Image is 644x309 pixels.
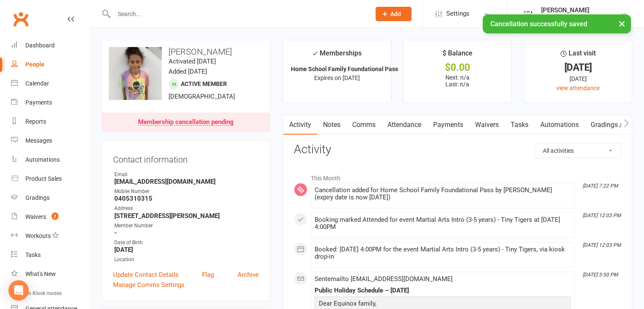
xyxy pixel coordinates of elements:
[469,115,505,135] a: Waivers
[427,115,469,135] a: Payments
[169,58,216,65] time: Activated [DATE]
[283,115,317,135] a: Activity
[411,63,503,72] div: $0.00
[583,242,621,248] i: [DATE] 12:03 PM
[11,246,89,265] a: Tasks
[411,74,503,88] p: Next: n/a Last: n/a
[238,270,259,280] a: Archive
[312,50,318,58] i: ✓
[381,115,427,135] a: Attendance
[11,131,89,150] a: Messages
[315,246,571,260] div: Booked: [DATE] 4:00PM for the event Martial Arts Intro (3-5 years) - Tiny Tigers, via kiosk drop-in
[169,68,207,75] time: Added [DATE]
[25,270,56,277] div: What's New
[317,115,346,135] a: Notes
[181,80,227,87] span: Active member
[113,152,259,164] h3: Contact information
[114,246,259,254] strong: [DATE]
[109,47,263,56] h3: [PERSON_NAME]
[114,239,259,247] div: Date of Birth
[583,183,618,189] i: [DATE] 7:22 PM
[583,212,621,218] i: [DATE] 12:03 PM
[114,188,259,196] div: Mobile Number
[114,178,259,185] strong: [EMAIL_ADDRESS][DOMAIN_NAME]
[25,194,50,201] div: Gradings
[532,63,624,72] div: [DATE]
[11,226,89,246] a: Workouts
[11,55,89,74] a: People
[11,207,89,226] a: Waivers 2
[315,275,453,283] span: Sent email to [EMAIL_ADDRESS][DOMAIN_NAME]
[483,14,631,33] div: Cancellation successfully saved
[25,156,60,163] div: Automations
[312,48,362,63] div: Memberships
[520,6,537,22] img: thumb_image1734071481.png
[446,4,470,23] span: Settings
[114,222,259,230] div: Member Number
[111,8,365,20] input: Search...
[532,74,624,83] div: [DATE]
[25,118,46,125] div: Reports
[25,80,49,87] div: Calendar
[315,287,571,294] div: Public Holiday Schedule – [DATE]
[376,7,412,21] button: Add
[114,212,259,220] strong: [STREET_ADDRESS][PERSON_NAME]
[390,11,401,17] span: Add
[614,14,630,33] button: ×
[25,42,55,49] div: Dashboard
[10,8,31,30] a: Clubworx
[315,216,571,231] div: Booking marked Attended for event Martial Arts Intro (3-5 years) - Tiny Tigers at [DATE] 4:00PM
[11,74,89,93] a: Calendar
[561,48,596,63] div: Last visit
[346,115,381,135] a: Comms
[114,229,259,237] strong: -
[114,256,259,264] div: Location
[11,36,89,55] a: Dashboard
[25,61,44,68] div: People
[25,99,52,106] div: Payments
[11,112,89,131] a: Reports
[52,212,58,220] span: 2
[294,143,621,156] h3: Activity
[11,93,89,112] a: Payments
[113,270,179,280] a: Update Contact Details
[541,14,620,22] div: Equinox Martial Arts Academy
[11,188,89,207] a: Gradings
[11,169,89,188] a: Product Sales
[25,213,46,220] div: Waivers
[11,150,89,169] a: Automations
[25,232,51,239] div: Workouts
[8,280,29,301] div: Open Intercom Messenger
[505,115,534,135] a: Tasks
[169,93,235,100] span: [DEMOGRAPHIC_DATA]
[114,195,259,202] strong: 0405310315
[113,280,185,290] a: Manage Comms Settings
[109,47,162,100] img: image1742432286.png
[25,137,52,144] div: Messages
[25,251,41,258] div: Tasks
[534,115,585,135] a: Automations
[294,169,621,183] li: This Month
[541,6,620,14] div: [PERSON_NAME]
[114,171,259,179] div: Email
[314,74,360,81] span: Expires on [DATE]
[442,48,473,63] div: $ Balance
[25,175,62,182] div: Product Sales
[291,66,398,72] strong: Home School Family Foundational Pass
[315,187,571,201] div: Cancellation added for Home School Family Foundational Pass by [PERSON_NAME] (expiry date is now ...
[138,119,234,126] div: Membership cancellation pending
[202,270,214,280] a: Flag
[583,272,618,278] i: [DATE] 3:50 PM
[556,85,600,91] a: view attendance
[11,265,89,284] a: What's New
[114,204,259,212] div: Address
